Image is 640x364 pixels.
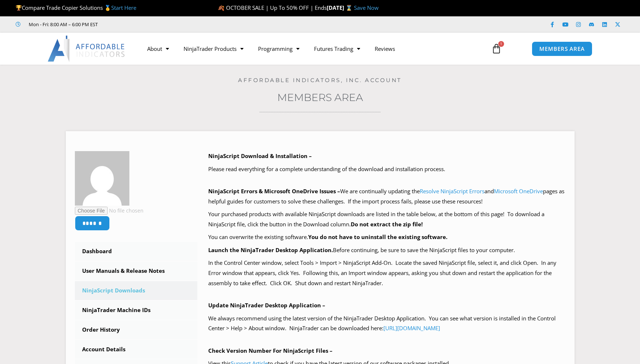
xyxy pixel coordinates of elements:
a: NinjaScript Downloads [75,281,198,300]
span: MEMBERS AREA [539,46,585,52]
a: Affordable Indicators, Inc. Account [238,77,402,84]
a: 1 [480,38,512,59]
b: Do not extract the zip file! [351,221,423,228]
p: Please read everything for a complete understanding of the download and installation process. [208,164,565,174]
a: Start Here [111,4,136,11]
a: Reviews [367,40,402,57]
a: Account Details [75,340,198,359]
span: 🍂 OCTOBER SALE | Up To 50% OFF | Ends [218,4,327,11]
p: Before continuing, be sure to save the NinjaScript files to your computer. [208,245,565,255]
a: User Manuals & Release Notes [75,262,198,280]
a: Futures Trading [307,40,367,57]
a: Microsoft OneDrive [494,187,543,195]
p: Your purchased products with available NinjaScript downloads are listed in the table below, at th... [208,209,565,230]
img: 🏆 [16,5,21,11]
img: LogoAI | Affordable Indicators – NinjaTrader [48,36,126,62]
a: Members Area [277,91,363,104]
a: Order History [75,320,198,339]
p: We always recommend using the latest version of the NinjaTrader Desktop Application. You can see ... [208,314,565,334]
span: 1 [498,41,504,47]
span: Mon - Fri: 8:00 AM – 6:00 PM EST [27,20,98,29]
a: Save Now [354,4,379,11]
b: Launch the NinjaTrader Desktop Application. [208,246,333,254]
p: You can overwrite the existing software. [208,232,565,242]
b: Update NinjaTrader Desktop Application – [208,302,325,309]
a: About [140,40,176,57]
nav: Menu [140,40,483,57]
b: NinjaScript Errors & Microsoft OneDrive Issues – [208,187,340,195]
iframe: Customer reviews powered by Trustpilot [108,21,217,28]
b: Check Version Number For NinjaScript Files – [208,347,333,354]
a: NinjaTrader Products [176,40,251,57]
p: In the Control Center window, select Tools > Import > NinjaScript Add-On. Locate the saved NinjaS... [208,258,565,288]
a: Dashboard [75,242,198,261]
p: We are continually updating the and pages as helpful guides for customers to solve these challeng... [208,186,565,207]
a: Resolve NinjaScript Errors [420,187,484,195]
a: [URL][DOMAIN_NAME] [383,324,440,332]
img: 018df0dcb24e6171ae67f2b72c3b5061444040b4e32f979916bd3e7307b28bd9 [75,151,129,206]
a: NinjaTrader Machine IDs [75,301,198,320]
span: Compare Trade Copier Solutions 🥇 [16,4,136,11]
a: Programming [251,40,307,57]
b: You do not have to uninstall the existing software. [308,233,447,240]
strong: [DATE] ⌛ [327,4,354,11]
a: MEMBERS AREA [532,41,592,56]
b: NinjaScript Download & Installation – [208,152,312,159]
